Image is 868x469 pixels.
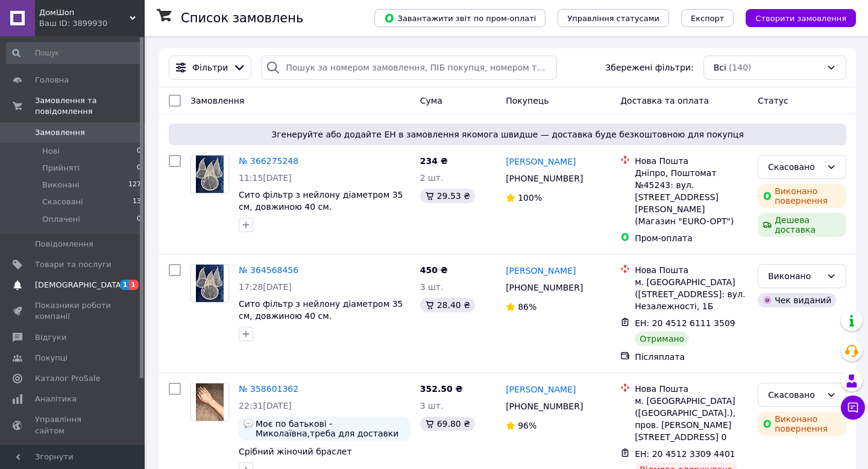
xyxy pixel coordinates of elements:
[35,353,68,364] span: Покупці
[635,318,735,328] span: ЕН: 20 4512 6111 3509
[420,96,442,105] span: Cума
[239,401,292,411] span: 22:31[DATE]
[137,214,141,225] span: 0
[746,9,856,27] button: Створити замовлення
[506,96,549,105] span: Покупець
[420,417,475,431] div: 69.80 ₴
[190,264,229,303] a: Фото товару
[420,173,444,183] span: 2 шт.
[6,42,142,64] input: Пошук
[239,190,403,212] a: Сито фільтр з нейлону діаметром 35 см, довжиною 40 см.
[244,419,253,429] img: :speech_balloon:
[758,96,788,105] span: Статус
[35,239,93,250] span: Повідомлення
[239,265,298,275] a: № 364568456
[420,401,444,411] span: 3 шт.
[620,96,709,105] span: Доставка та оплата
[35,259,112,270] span: Товари та послуги
[506,265,576,277] a: [PERSON_NAME]
[734,13,856,22] a: Створити замовлення
[506,156,576,168] a: [PERSON_NAME]
[635,383,748,395] div: Нова Пошта
[503,279,585,296] div: [PHONE_NUMBER]
[605,61,693,74] span: Збережені фільтри:
[558,9,669,27] button: Управління статусами
[518,193,542,203] span: 100%
[384,13,536,24] span: Завантажити звіт по пром-оплаті
[196,383,224,421] img: Фото товару
[190,155,229,194] a: Фото товару
[635,332,689,346] div: Отримано
[374,9,546,27] button: Завантажити звіт по пром-оплаті
[768,388,822,401] div: Скасовано
[691,14,725,23] span: Експорт
[129,280,139,290] span: 1
[681,9,734,27] button: Експорт
[239,447,352,456] a: Срібний жіночий браслет
[35,75,69,86] span: Головна
[841,395,865,420] button: Чат з покупцем
[196,156,224,193] img: Фото товару
[137,146,141,157] span: 0
[42,163,80,174] span: Прийняті
[635,264,748,276] div: Нова Пошта
[196,265,224,302] img: Фото товару
[503,398,585,415] div: [PHONE_NUMBER]
[768,160,822,174] div: Скасовано
[503,170,585,187] div: [PHONE_NUMBER]
[174,128,841,140] span: Згенеруйте або додайте ЕН в замовлення якомога швидше — доставка буде безкоштовною для покупця
[758,184,846,208] div: Виконано повернення
[120,280,130,290] span: 1
[190,383,229,421] a: Фото товару
[518,302,536,312] span: 86%
[635,351,748,363] div: Післяплата
[420,298,475,312] div: 28.40 ₴
[755,14,846,23] span: Створити замовлення
[239,156,298,166] a: № 366275248
[729,63,752,72] span: (140)
[635,232,748,244] div: Пром-оплата
[420,265,448,275] span: 450 ₴
[635,449,735,459] span: ЕН: 20 4512 3309 4401
[42,197,83,207] span: Скасовані
[635,167,748,227] div: Дніпро, Поштомат №45243: вул. [STREET_ADDRESS][PERSON_NAME] (Магазин "EURO-OPT")
[518,421,536,430] span: 96%
[192,61,228,74] span: Фільтри
[35,414,112,436] span: Управління сайтом
[190,96,244,105] span: Замовлення
[420,384,463,394] span: 352.50 ₴
[239,173,292,183] span: 11:15[DATE]
[506,383,576,395] a: [PERSON_NAME]
[256,419,406,438] span: Моє по батькові - Миколаївна,треба для доставки кур,єром [GEOGRAPHIC_DATA]
[635,155,748,167] div: Нова Пошта
[181,11,303,25] h1: Список замовлень
[137,163,141,174] span: 0
[42,214,80,225] span: Оплачені
[35,373,100,384] span: Каталог ProSale
[261,55,557,80] input: Пошук за номером замовлення, ПІБ покупця, номером телефону, Email, номером накладної
[35,280,124,291] span: [DEMOGRAPHIC_DATA]
[35,95,145,117] span: Замовлення та повідомлення
[42,180,80,190] span: Виконані
[133,197,141,207] span: 13
[35,332,66,343] span: Відгуки
[635,395,748,443] div: м. [GEOGRAPHIC_DATA] ([GEOGRAPHIC_DATA].), пров. [PERSON_NAME][STREET_ADDRESS] 0
[35,394,77,404] span: Аналітика
[239,299,403,321] a: Сито фільтр з нейлону діаметром 35 см, довжиною 40 см.
[239,384,298,394] a: № 358601362
[39,7,130,18] span: ДомШоп
[714,61,726,74] span: Всі
[420,282,444,292] span: 3 шт.
[420,156,448,166] span: 234 ₴
[42,146,60,157] span: Нові
[758,412,846,436] div: Виконано повернення
[635,276,748,312] div: м. [GEOGRAPHIC_DATA] ([STREET_ADDRESS]: вул. Незалежності, 1Б
[768,269,822,283] div: Виконано
[239,282,292,292] span: 17:28[DATE]
[35,300,112,322] span: Показники роботи компанії
[758,293,836,307] div: Чек виданий
[128,180,141,190] span: 127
